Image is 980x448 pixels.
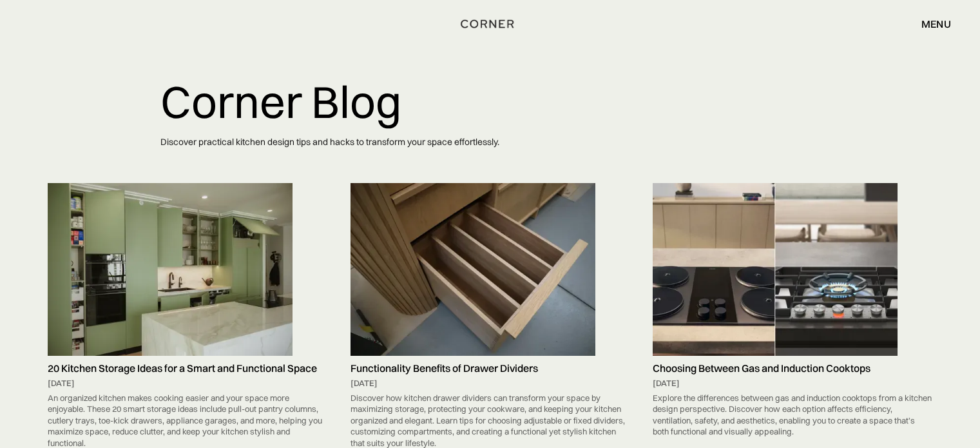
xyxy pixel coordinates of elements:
[351,362,630,375] h5: Functionality Benefits of Drawer Dividers
[921,19,951,29] div: menu
[646,183,939,440] a: Choosing Between Gas and Induction Cooktops[DATE]Explore the differences between gas and inductio...
[160,126,820,158] p: Discover practical kitchen design tips and hacks to transform your space effortlessly.
[653,362,932,375] h5: Choosing Between Gas and Induction Cooktops
[653,378,932,389] div: [DATE]
[351,378,630,389] div: [DATE]
[456,15,523,32] a: home
[48,362,327,375] h5: 20 Kitchen Storage Ideas for a Smart and Functional Space
[48,378,327,389] div: [DATE]
[653,389,932,441] div: Explore the differences between gas and induction cooktops from a kitchen design perspective. Dis...
[908,13,951,35] div: menu
[160,77,820,126] h1: Corner Blog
